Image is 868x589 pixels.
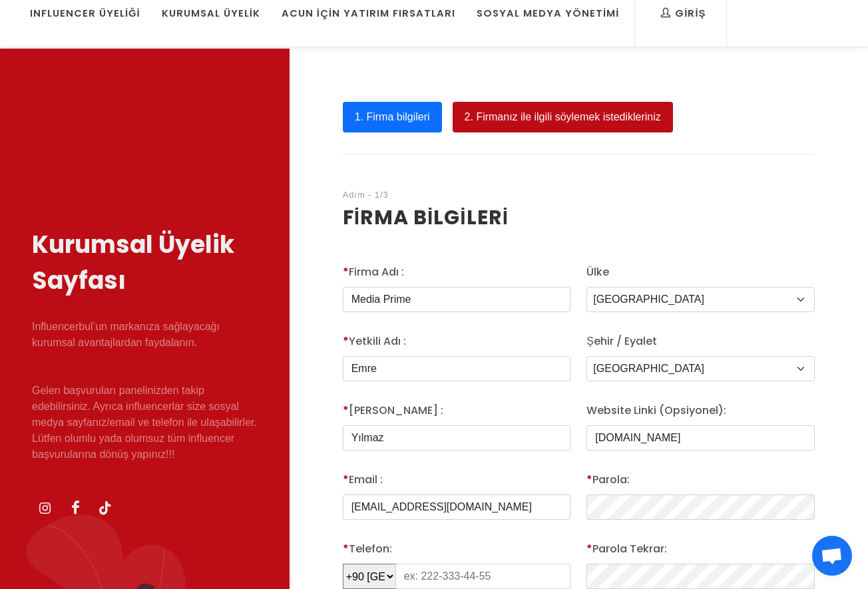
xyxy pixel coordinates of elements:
div: Kurumsal Üyelik [162,6,260,21]
label: Website Linki (Opsiyonel): [586,403,726,419]
a: 2. Firmanız ile ilgili söylemek istedikleriniz [453,102,673,132]
a: 1. Firma bilgileri [343,102,442,132]
input: https://influencerbul.com [586,425,815,451]
label: Parola: [586,472,630,488]
label: Telefon: [343,541,392,557]
p: Influencerbul’un markanıza sağlayacağı kurumsal avantajlardan faydalanın. [32,319,258,351]
label: Ülke [586,264,609,280]
label: Şehir / Eyalet [586,333,657,349]
div: Influencer Üyeliği [30,6,140,21]
label: [PERSON_NAME] : [343,403,443,419]
span: Adım - 1/3 [343,190,389,200]
input: johndoe@influencerbul.com [343,494,571,520]
div: Acun İçin Yatırım Fırsatları [282,6,455,21]
h1: Kurumsal Üyelik Sayfası [32,227,258,299]
label: Parola Tekrar: [586,541,667,557]
div: Sosyal Medya Yönetimi [477,6,619,21]
p: Gelen başvuruları panelinizden takip edebilirsiniz. Ayrıca influencerlar size sosyal medya sayfan... [32,383,258,463]
div: Giriş [660,6,706,21]
label: Firma Adı : [343,264,404,280]
input: ex: 222-333-44-55 [395,564,571,589]
h2: Firma Bilgileri [343,202,815,232]
label: Email : [343,472,383,488]
a: Açık sohbet [812,536,852,576]
label: Yetkili Adı : [343,333,406,349]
